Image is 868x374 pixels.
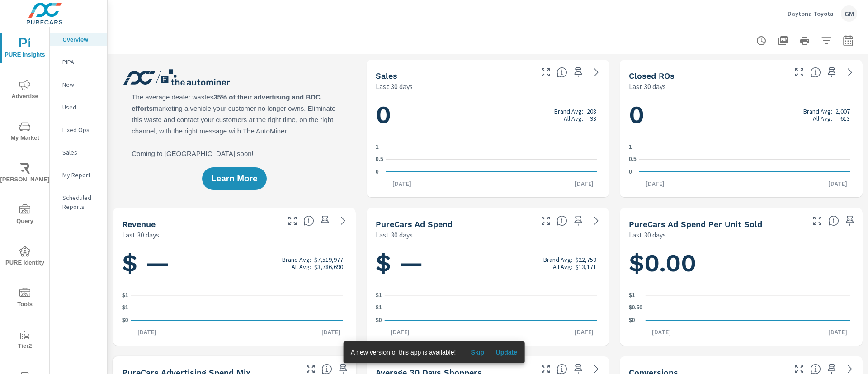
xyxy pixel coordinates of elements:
text: $1 [376,305,382,311]
p: $3,786,690 [314,263,343,270]
p: Brand Avg: [554,108,583,115]
p: [DATE] [568,179,600,188]
span: My Market [3,121,47,143]
text: $0 [629,317,635,323]
a: See more details in report [336,213,350,228]
h5: PureCars Ad Spend Per Unit Sold [629,219,762,229]
button: Make Fullscreen [538,213,553,228]
button: Learn More [202,167,266,190]
button: Make Fullscreen [792,65,807,80]
p: [DATE] [568,327,600,336]
span: A new version of this app is available! [351,349,456,356]
p: [DATE] [384,327,416,336]
text: $1 [376,292,382,298]
text: 0 [629,169,632,175]
p: Sales [62,148,100,157]
p: New [62,80,100,89]
p: All Avg: [553,263,572,270]
div: Scheduled Reports [50,191,107,213]
p: $13,171 [576,263,596,270]
text: $1 [629,292,635,298]
a: See more details in report [589,65,604,80]
div: Used [50,100,107,114]
span: Query [3,204,47,227]
h5: PureCars Ad Spend [376,219,453,229]
button: Apply Filters [817,32,835,50]
div: Fixed Ops [50,123,107,137]
span: Average cost of advertising per each vehicle sold at the dealer over the selected date range. The... [828,215,839,226]
span: PURE Identity [3,246,47,268]
p: My Report [62,170,100,180]
p: Last 30 days [629,229,666,240]
span: Save this to your personalized report [825,65,839,80]
h5: Revenue [122,219,156,229]
span: PURE Insights [3,38,47,60]
h5: Closed ROs [629,71,675,80]
span: Tools [3,288,47,310]
p: All Avg: [813,115,832,122]
button: Make Fullscreen [538,65,553,80]
p: Overview [62,35,100,44]
span: Save this to your personalized report [318,213,332,228]
text: $0 [376,317,382,323]
p: [DATE] [131,327,163,336]
p: Fixed Ops [62,125,100,134]
p: $7,519,977 [314,256,343,263]
button: Print Report [796,32,814,50]
p: 93 [590,115,596,122]
text: 1 [376,144,379,150]
h1: 0 [376,99,600,130]
button: Skip [463,345,492,360]
p: Used [62,103,100,112]
text: $1 [122,292,128,298]
p: All Avg: [292,263,311,270]
text: 0.5 [629,156,637,163]
p: [DATE] [646,327,677,336]
h1: 0 [629,99,854,130]
text: 1 [629,144,632,150]
p: 208 [587,108,596,115]
p: [DATE] [386,179,418,188]
p: 613 [840,115,850,122]
a: See more details in report [843,65,857,80]
h1: $0.00 [629,248,854,279]
p: 2,007 [835,108,850,115]
p: Brand Avg: [543,256,572,263]
p: [DATE] [822,327,854,336]
h1: $ — [376,248,600,279]
span: Save this to your personalized report [571,65,585,80]
div: New [50,78,107,91]
span: Number of vehicles sold by the dealership over the selected date range. [Source: This data is sou... [557,67,567,78]
p: [DATE] [822,179,854,188]
p: Last 30 days [629,81,666,92]
text: $0 [122,317,128,323]
p: Scheduled Reports [62,193,100,211]
h1: $ — [122,248,347,279]
p: Last 30 days [122,229,159,240]
p: [DATE] [315,327,347,336]
p: Daytona Toyota [788,9,834,18]
button: Update [492,345,521,360]
p: [DATE] [639,179,671,188]
span: Total cost of media for all PureCars channels for the selected dealership group over the selected... [557,215,567,226]
span: Skip [467,348,488,356]
span: Save this to your personalized report [843,213,857,228]
a: See more details in report [589,213,604,228]
text: 0 [376,169,379,175]
span: [PERSON_NAME] [3,163,47,185]
h5: Sales [376,71,397,80]
button: Make Fullscreen [285,213,300,228]
button: "Export Report to PDF" [774,32,792,50]
span: Save this to your personalized report [571,213,585,228]
span: Total sales revenue over the selected date range. [Source: This data is sourced from the dealer’s... [303,215,314,226]
span: Update [495,348,517,356]
text: 0.5 [376,156,383,163]
p: PIPA [62,57,100,66]
text: $1 [122,305,128,311]
text: $0.50 [629,305,642,311]
p: Brand Avg: [282,256,311,263]
p: Last 30 days [376,81,413,92]
div: My Report [50,168,107,182]
p: $22,759 [576,256,596,263]
div: GM [841,5,857,22]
